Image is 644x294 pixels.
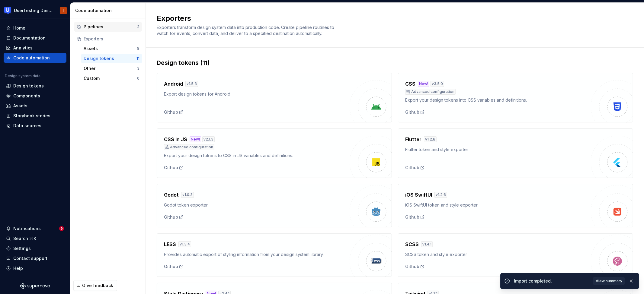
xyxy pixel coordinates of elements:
[4,23,66,33] a: Home
[13,123,41,129] div: Data sources
[4,43,66,53] a: Analytics
[137,76,139,81] div: 0
[418,81,429,87] div: New!
[81,44,142,53] button: Assets8
[4,101,66,111] a: Assets
[4,264,66,273] button: Help
[13,255,47,261] div: Contact support
[181,192,194,198] div: v 1.0.3
[59,226,64,231] span: 9
[13,25,25,31] div: Home
[13,83,44,89] div: Design tokens
[164,241,176,248] h4: LESS
[164,153,350,159] div: Export your design tokens to CSS in JS variables and definitions.
[84,55,136,62] div: Design tokens
[4,91,66,101] a: Components
[405,264,425,270] a: Github
[4,53,66,63] a: Code automation
[74,22,142,32] button: Pipelines2
[405,241,419,248] h4: SCSS
[137,46,139,51] div: 8
[164,165,184,171] a: Github
[405,191,432,198] h4: iOS SwiftUI
[13,265,23,271] div: Help
[81,64,142,73] button: Other3
[405,214,425,220] a: Github
[82,283,113,289] span: Give feedback
[164,264,184,270] div: Github
[405,165,425,171] a: Github
[84,65,137,71] div: Other
[202,136,215,142] div: v 2.1.3
[164,214,184,220] a: Github
[13,55,50,61] div: Code automation
[20,283,50,289] svg: Supernova Logo
[4,234,66,243] button: Search ⌘K
[405,147,591,153] div: Flutter token and style exporter
[593,277,625,285] button: View summary
[14,8,53,14] div: UserTesting Design System
[4,7,11,14] img: 41adf70f-fc1c-4662-8e2d-d2ab9c673b1b.png
[81,54,142,63] button: Design tokens11
[4,244,66,253] a: Settings
[63,8,64,13] div: I
[514,278,589,284] div: Import completed.
[1,4,69,17] button: UserTesting Design SystemI
[164,136,187,143] h4: CSS in JS
[84,75,137,81] div: Custom
[13,245,31,251] div: Settings
[421,241,433,247] div: v 1.4.1
[164,80,183,87] h4: Android
[164,109,184,115] div: Github
[164,251,350,258] div: Provides automatic export of styling information from your design system library.
[84,46,137,52] div: Assets
[4,121,66,131] a: Data sources
[13,236,36,242] div: Search ⌘K
[405,89,456,95] div: Advanced configuration
[81,74,142,83] button: Custom0
[434,192,447,198] div: v 1.2.6
[164,191,179,198] h4: Godot
[4,224,66,233] button: Notifications9
[13,93,40,99] div: Components
[84,36,139,42] div: Exporters
[405,251,591,258] div: SCSS token and style exporter
[405,80,415,87] h4: CSS
[157,25,335,36] span: Exporters transform design system data into production code. Create pipeline routines to watch fo...
[178,241,191,247] div: v 1.3.4
[73,280,117,291] button: Give feedback
[13,226,41,232] div: Notifications
[13,35,46,41] div: Documentation
[13,103,27,109] div: Assets
[5,74,40,78] div: Design system data
[424,136,437,142] div: v 1.2.8
[13,45,33,51] div: Analytics
[136,56,139,61] div: 11
[185,81,198,87] div: v 1.5.3
[405,97,591,103] div: Export your design tokens into CSS variables and definitions.
[431,81,444,87] div: v 3.5.0
[164,91,350,97] div: Export design tokens for Android
[405,202,591,208] div: iOS SwiftUI token and style exporter
[4,111,66,121] a: Storybook stories
[84,24,137,30] div: Pipelines
[164,144,214,150] div: Advanced configuration
[164,202,350,208] div: Godot token exporter
[137,66,139,71] div: 3
[75,8,143,14] div: Code automation
[405,109,425,115] a: Github
[405,136,421,143] h4: Flutter
[157,14,626,23] h2: Exporters
[190,136,201,142] div: New!
[137,24,139,29] div: 2
[596,279,622,283] span: View summary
